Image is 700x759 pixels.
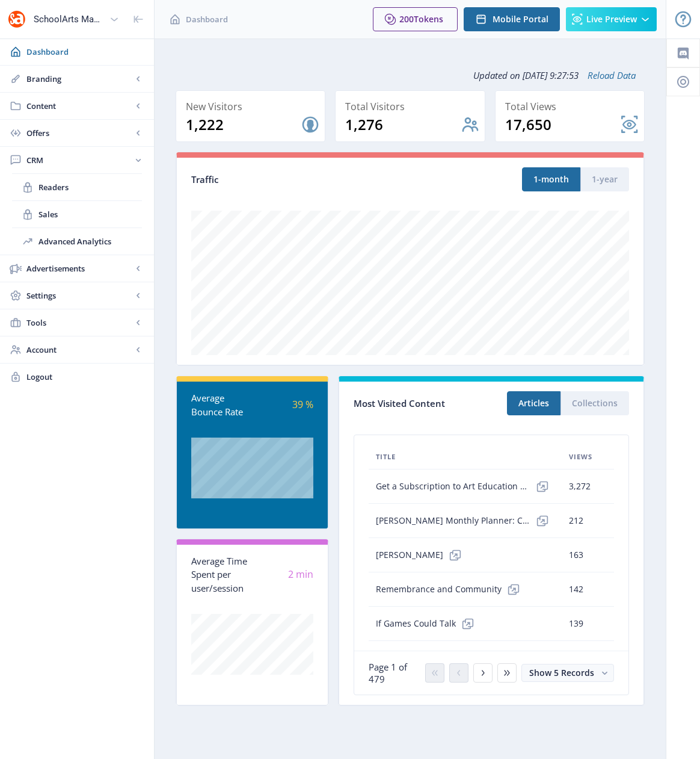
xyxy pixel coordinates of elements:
span: Sales [38,208,142,220]
span: 163 [569,548,583,562]
span: Live Preview [586,14,637,24]
span: Advertisements [26,262,132,274]
span: If Games Could Talk [376,616,456,631]
span: 139 [569,616,583,631]
button: Show 5 Records [521,664,614,682]
span: Views [569,450,592,464]
span: Readers [38,181,142,193]
div: New Visitors [186,98,320,115]
button: Mobile Portal [464,7,560,31]
a: Reload Data [579,69,636,81]
span: Advanced Analytics [38,235,142,247]
div: Total Views [505,98,639,115]
button: 200Tokens [373,7,458,31]
span: [PERSON_NAME] Monthly Planner: Cover Contest Winners and Honorable Mentions [376,513,530,528]
a: Advanced Analytics [12,228,142,255]
span: Tokens [414,13,443,25]
button: Live Preview [566,7,657,31]
span: Settings [26,290,132,302]
span: Show 5 Records [529,667,594,678]
span: Dashboard [26,46,144,58]
div: 1,222 [186,115,301,134]
div: Updated on [DATE] 9:27:53 [176,60,645,90]
img: properties.app_icon.png [7,10,26,29]
span: Get a Subscription to Art Education Magazine, SchoolArts! [376,479,530,494]
div: Traffic [191,173,410,187]
div: 2 min [253,568,314,581]
a: Sales [12,201,142,228]
span: Offers [26,127,132,139]
span: Content [26,100,132,112]
span: 212 [569,513,583,528]
button: 1-month [522,167,580,191]
div: Total Visitors [345,98,479,115]
span: Page 1 of 479 [369,661,416,685]
span: Mobile Portal [493,14,548,24]
div: SchoolArts Magazine [34,6,105,33]
span: Branding [26,73,132,85]
span: 39 % [292,398,313,411]
button: Collections [560,391,629,415]
span: Account [26,344,132,356]
a: Readers [12,174,142,200]
div: 17,650 [505,115,620,134]
span: Remembrance and Community [376,582,502,596]
span: Logout [26,371,144,383]
span: Dashboard [186,13,228,25]
div: Average Bounce Rate [191,391,253,418]
span: [PERSON_NAME] [376,548,443,562]
span: 142 [569,582,583,596]
span: Title [376,450,396,464]
div: 1,276 [345,115,460,134]
div: Most Visited Content [354,394,491,413]
span: Tools [26,317,132,329]
span: CRM [26,154,132,166]
div: Average Time Spent per user/session [191,554,253,595]
button: Articles [507,391,560,415]
button: 1-year [580,167,629,191]
span: 3,272 [569,479,591,494]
